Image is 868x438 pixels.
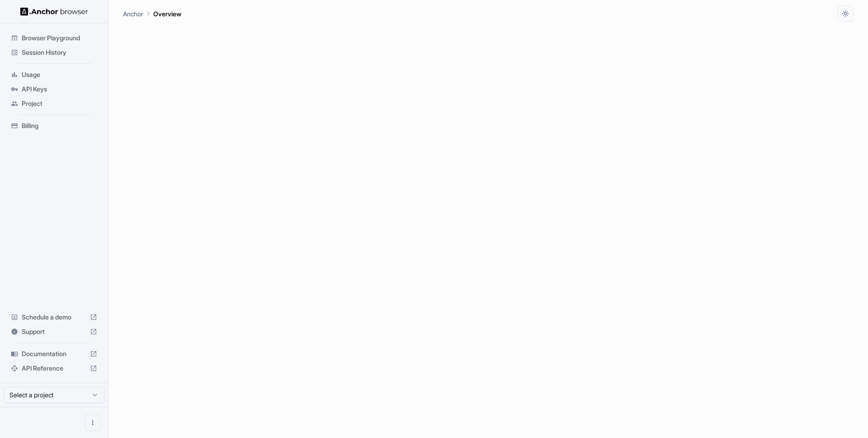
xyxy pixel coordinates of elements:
img: Anchor Logo [20,7,88,16]
div: Browser Playground [7,31,101,45]
span: API Keys [22,85,97,94]
span: Project [22,99,97,108]
p: Anchor [123,9,143,19]
div: Billing [7,119,101,133]
span: Usage [22,70,97,79]
span: Support [22,327,86,336]
span: Session History [22,48,97,57]
p: Overview [153,9,181,19]
div: Documentation [7,347,101,361]
span: Documentation [22,349,86,358]
div: Usage [7,67,101,82]
div: API Reference [7,361,101,376]
div: Session History [7,45,101,60]
div: Schedule a demo [7,310,101,324]
nav: breadcrumb [123,9,181,19]
div: Project [7,96,101,111]
span: Billing [22,121,97,130]
button: Open menu [85,414,101,431]
div: API Keys [7,82,101,96]
span: Browser Playground [22,33,97,43]
span: API Reference [22,364,86,373]
span: Schedule a demo [22,313,86,322]
div: Support [7,324,101,339]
